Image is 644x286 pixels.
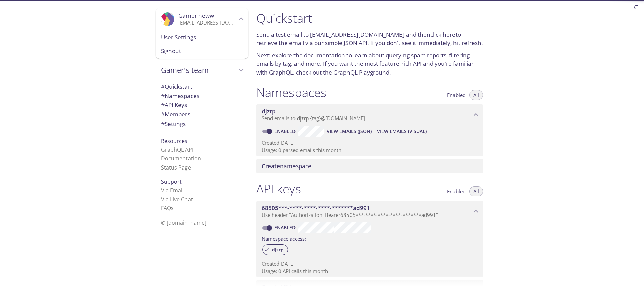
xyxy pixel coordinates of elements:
[161,146,193,153] a: GraphQL API
[324,126,374,137] button: View Emails (JSON)
[273,224,298,231] a: Enabled
[178,12,214,19] span: Gamer neww
[469,186,483,196] button: All
[443,186,470,196] button: Enabled
[156,82,248,91] div: Quickstart
[161,120,186,128] span: Settings
[262,244,288,255] div: djzrp
[161,92,165,100] span: #
[443,90,470,100] button: Enabled
[256,159,483,173] div: Create namespace
[256,11,483,26] h1: Quickstart
[262,260,478,267] p: Created [DATE]
[161,155,201,162] a: Documentation
[262,147,478,154] p: Usage: 0 parsed emails this month
[161,110,165,118] span: #
[469,90,483,100] button: All
[161,83,192,90] span: Quickstart
[156,44,248,59] div: Signout
[262,233,306,243] label: Namespace access:
[156,8,248,30] div: Gamer neww
[262,268,478,275] p: Usage: 0 API calls this month
[333,68,389,76] a: GraphQL Playground
[171,204,174,212] span: s
[262,139,478,146] p: Created [DATE]
[156,61,248,79] div: Gamer's team
[161,178,182,185] span: Support
[161,204,174,212] a: FAQ
[430,31,455,38] a: click here
[327,127,372,135] span: View Emails (JSON)
[310,31,405,38] a: [EMAIL_ADDRESS][DOMAIN_NAME]
[273,128,298,134] a: Enabled
[262,115,365,122] span: Send emails to . {tag} @[DOMAIN_NAME]
[262,162,311,170] span: namespace
[161,187,184,194] a: Via Email
[161,92,199,100] span: Namespaces
[161,196,193,203] a: Via Live Chat
[178,19,237,26] p: [EMAIL_ADDRESS][DOMAIN_NAME]
[161,65,237,75] span: Gamer's team
[256,104,483,125] div: djzrp namespace
[161,47,243,55] span: Signout
[161,110,190,118] span: Members
[256,181,301,196] h1: API keys
[161,120,165,128] span: #
[156,110,248,119] div: Members
[256,85,326,100] h1: Namespaces
[374,126,429,137] button: View Emails (Visual)
[161,164,191,171] a: Status Page
[161,219,206,226] span: © [DOMAIN_NAME]
[262,107,276,115] span: djzrp
[161,101,187,109] span: API Keys
[268,247,288,253] span: djzrp
[297,115,309,122] span: djzrp
[304,51,345,59] a: documentation
[256,30,483,47] p: Send a test email to and then to retrieve the email via our simple JSON API. If you don't see it ...
[161,101,165,109] span: #
[156,30,248,44] div: User Settings
[156,100,248,110] div: API Keys
[256,51,483,77] p: Next: explore the to learn about querying spam reports, filtering emails by tag, and more. If you...
[156,119,248,129] div: Team Settings
[161,137,187,145] span: Resources
[377,127,427,135] span: View Emails (Visual)
[156,91,248,101] div: Namespaces
[161,33,243,42] span: User Settings
[161,83,165,90] span: #
[262,162,280,170] span: Create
